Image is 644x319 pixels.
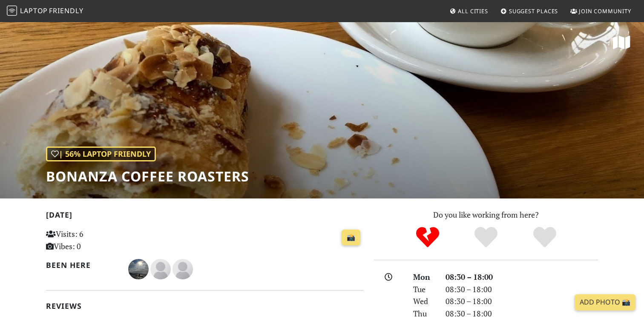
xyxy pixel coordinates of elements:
img: blank-535327c66bd565773addf3077783bbfce4b00ec00e9fd257753287c682c7fa38.png [172,259,193,279]
a: Add Photo 📸 [575,294,635,310]
div: 08:30 – 18:00 [440,295,603,308]
a: 📸 [342,230,360,246]
span: Ivana Vaseva [128,263,150,273]
div: Yes [457,226,515,249]
div: Tue [408,283,440,296]
img: blank-535327c66bd565773addf3077783bbfce4b00ec00e9fd257753287c682c7fa38.png [150,259,171,279]
a: All Cities [446,3,492,19]
div: No [398,226,457,249]
img: 2317-ivana.jpg [128,259,149,279]
img: LaptopFriendly [7,6,17,16]
span: Join Community [579,7,631,15]
div: 08:30 – 18:00 [440,271,603,283]
div: 08:30 – 18:00 [440,283,603,296]
p: Do you like working from here? [374,209,598,221]
h1: Bonanza Coffee Roasters [46,168,249,184]
div: | 56% Laptop Friendly [46,147,156,161]
span: Isabel Sousa [172,263,193,273]
a: Join Community [567,3,635,19]
div: Mon [408,271,440,283]
p: Visits: 6 Vibes: 0 [46,228,145,253]
h2: Been here [46,261,118,270]
div: Wed [408,295,440,308]
span: Friendly [49,6,83,15]
h2: [DATE] [46,210,364,223]
a: Suggest Places [497,3,562,19]
span: Yoshi Kamara [150,263,172,273]
span: All Cities [458,7,488,15]
span: Suggest Places [509,7,558,15]
h2: Reviews [46,302,364,310]
a: LaptopFriendly LaptopFriendly [7,4,83,19]
div: Definitely! [515,226,574,249]
span: Laptop [20,6,48,15]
